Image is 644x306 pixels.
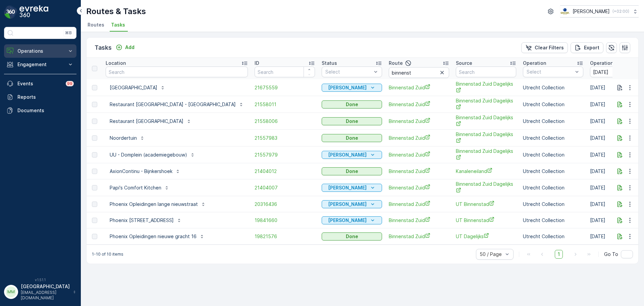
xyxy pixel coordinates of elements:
[255,60,259,67] p: ID
[456,81,516,94] a: Binnenstad Zuid Dagelijks
[106,166,184,177] button: AxionContinu - Bijnkershoek
[346,135,358,141] p: Done
[456,201,516,208] a: UT Binnenstad
[21,283,70,290] p: [GEOGRAPHIC_DATA]
[322,216,382,224] button: Geen Afval
[106,231,209,242] button: Phoenix Opleidingen nieuwe gracht 16
[92,135,97,141] div: Toggle Row Selected
[604,251,618,258] span: Go To
[328,217,367,224] p: [PERSON_NAME]
[523,233,583,240] p: Utrecht Collection
[4,278,76,282] span: v 1.51.1
[560,8,570,15] img: basis-logo_rgb2x.png
[389,118,449,125] span: Binnenstad Zuid
[389,151,449,158] span: Binnenstad Zuid
[523,101,583,108] p: Utrecht Collection
[255,84,315,91] span: 21675559
[389,84,449,91] a: Binnenstad Zuid
[612,9,629,14] p: ( +02:00 )
[106,60,126,67] p: Location
[456,60,472,67] p: Source
[322,151,382,159] button: Geen Afval
[111,21,125,28] span: Tasks
[92,85,97,90] div: Toggle Row Selected
[255,101,315,108] a: 21558011
[456,67,516,77] input: Search
[21,290,70,301] p: [EMAIL_ADDRESS][DOMAIN_NAME]
[110,118,183,125] p: Restaurant [GEOGRAPHIC_DATA]
[92,152,97,158] div: Toggle Row Selected
[521,42,568,53] button: Clear Filters
[346,233,358,240] p: Done
[110,217,174,224] p: Phoenix [STREET_ADDRESS]
[346,118,358,125] p: Done
[17,48,63,54] p: Operations
[322,200,382,208] button: Geen Afval
[328,201,367,208] p: [PERSON_NAME]
[555,250,563,259] span: 1
[456,131,516,145] a: Binnenstad Zuid Dagelijks
[92,185,97,190] div: Toggle Row Selected
[590,67,636,77] input: dd/mm/yyyy
[65,30,72,36] p: ⌘B
[110,101,236,108] p: Restaurant [GEOGRAPHIC_DATA] - [GEOGRAPHIC_DATA]
[456,233,516,240] span: UT Dagelijks
[106,149,199,160] button: UU - Domplein (academiegebouw)
[92,119,97,124] div: Toggle Row Selected
[346,168,358,175] p: Done
[92,234,97,239] div: Toggle Row Selected
[106,99,248,110] button: Restaurant [GEOGRAPHIC_DATA] - [GEOGRAPHIC_DATA]
[92,102,97,107] div: Toggle Row Selected
[255,233,315,240] span: 19821576
[523,184,583,191] p: Utrecht Collection
[389,184,449,191] a: Binnenstad Zuid
[4,44,76,58] button: Operations
[389,217,449,224] span: Binnenstad Zuid
[389,233,449,240] a: Binnenstad Zuid
[456,217,516,224] a: UT Binnenstad
[255,217,315,224] span: 19841660
[255,67,315,77] input: Search
[322,184,382,192] button: Geen Afval
[325,69,372,75] p: Select
[255,135,315,141] a: 21557983
[255,151,315,158] a: 21557979
[523,151,583,158] p: Utrecht Collection
[88,21,104,28] span: Routes
[322,134,382,142] button: Done
[523,168,583,175] p: Utrecht Collection
[523,217,583,224] p: Utrecht Collection
[527,69,573,75] p: Select
[389,168,449,175] a: Binnenstad Zuid
[106,116,196,127] button: Restaurant [GEOGRAPHIC_DATA]
[17,94,74,100] p: Reports
[19,5,48,19] img: logo_dark-DEwI_e13.png
[255,201,315,208] a: 20316436
[4,90,76,104] a: Reports
[110,84,157,91] p: [GEOGRAPHIC_DATA]
[67,81,72,86] p: 99
[389,201,449,208] a: Binnenstad Zuid
[456,114,516,128] a: Binnenstad Zuid Dagelijks
[17,61,63,68] p: Engagement
[322,232,382,241] button: Done
[328,84,367,91] p: [PERSON_NAME]
[389,134,449,141] span: Binnenstad Zuid
[456,97,516,111] a: Binnenstad Zuid Dagelijks
[106,215,186,226] button: Phoenix [STREET_ADDRESS]
[571,42,603,53] button: Export
[322,60,337,67] p: Status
